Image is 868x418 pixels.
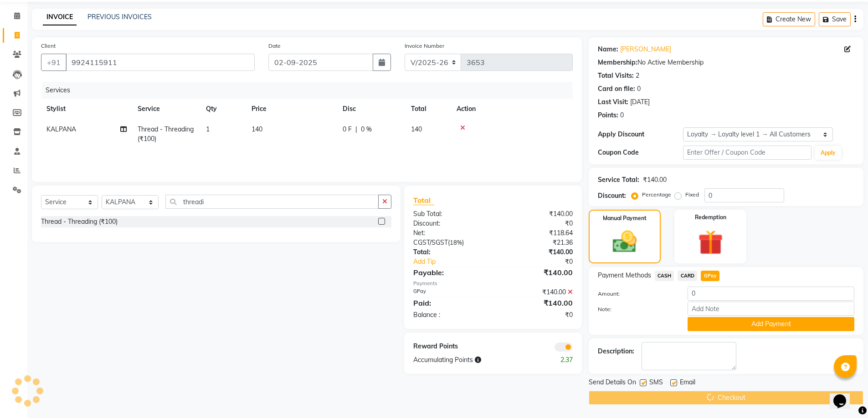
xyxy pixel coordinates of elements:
[406,228,493,238] div: Net:
[636,71,639,81] div: 2
[508,257,580,267] div: ₹0
[598,58,637,67] div: Membership:
[493,310,580,320] div: ₹0
[493,287,580,297] div: ₹140.00
[688,317,854,331] button: Add Payment
[630,97,650,107] div: [DATE]
[620,111,624,120] div: 0
[246,99,337,119] th: Price
[589,378,636,389] span: Send Details On
[649,378,663,389] span: SMS
[598,148,683,157] div: Coupon Code
[406,99,451,119] th: Total
[642,191,671,199] label: Percentage
[493,297,580,308] div: ₹140.00
[406,267,493,278] div: Payable:
[406,287,493,297] div: GPay
[206,125,210,133] span: 1
[655,271,674,281] span: CASH
[683,146,812,160] input: Enter Offer / Coupon Code
[830,382,859,409] iframe: chat widget
[493,209,580,219] div: ₹140.00
[406,310,493,320] div: Balance :
[337,99,406,119] th: Disc
[252,125,262,133] span: 140
[66,54,255,71] input: Search by Name/Mobile/Email/Code
[598,71,634,81] div: Total Visits:
[680,378,695,389] span: Email
[493,247,580,257] div: ₹140.00
[591,290,681,298] label: Amount:
[406,355,536,365] div: Accumulating Points
[41,99,132,119] th: Stylist
[406,219,493,228] div: Discount:
[678,271,697,281] span: CARD
[605,228,644,256] img: _cash.svg
[637,84,641,94] div: 0
[598,97,628,107] div: Last Visit:
[413,280,572,287] div: Payments
[43,9,77,25] a: INVOICE
[536,355,580,365] div: 2.37
[685,191,699,199] label: Fixed
[46,125,76,133] span: KALPANA
[603,214,647,222] label: Manual Payment
[165,195,379,209] input: Search or Scan
[268,42,281,50] label: Date
[643,175,667,185] div: ₹140.00
[620,45,671,54] a: [PERSON_NAME]
[819,12,851,26] button: Save
[138,125,194,143] span: Thread - Threading (₹100)
[763,12,815,26] button: Create New
[41,54,67,71] button: +91
[355,125,357,134] span: |
[598,84,635,94] div: Card on file:
[413,196,434,205] span: Total
[815,146,841,160] button: Apply
[591,305,681,313] label: Note:
[688,287,854,301] input: Amount
[87,13,152,21] a: PREVIOUS INVOICES
[450,239,462,246] span: 18%
[598,45,618,54] div: Name:
[41,217,118,227] div: Thread - Threading (₹100)
[406,297,493,308] div: Paid:
[493,219,580,228] div: ₹0
[200,99,246,119] th: Qty
[493,267,580,278] div: ₹140.00
[413,238,448,247] span: CGST/SGST
[701,271,719,281] span: GPay
[695,213,726,222] label: Redemption
[451,99,573,119] th: Action
[405,42,444,50] label: Invoice Number
[132,99,200,119] th: Service
[411,125,422,133] span: 140
[406,238,493,247] div: ( )
[598,191,626,201] div: Discount:
[42,82,580,99] div: Services
[406,247,493,257] div: Total:
[598,347,634,356] div: Description:
[493,228,580,238] div: ₹118.64
[406,342,493,352] div: Reward Points
[598,130,683,139] div: Apply Discount
[493,238,580,247] div: ₹21.36
[598,271,651,280] span: Payment Methods
[598,58,854,67] div: No Active Membership
[41,42,56,50] label: Client
[598,111,618,120] div: Points:
[688,302,854,316] input: Add Note
[343,125,352,134] span: 0 F
[598,175,639,185] div: Service Total:
[690,227,731,258] img: _gift.svg
[361,125,372,134] span: 0 %
[406,257,507,267] a: Add Tip
[406,209,493,219] div: Sub Total:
